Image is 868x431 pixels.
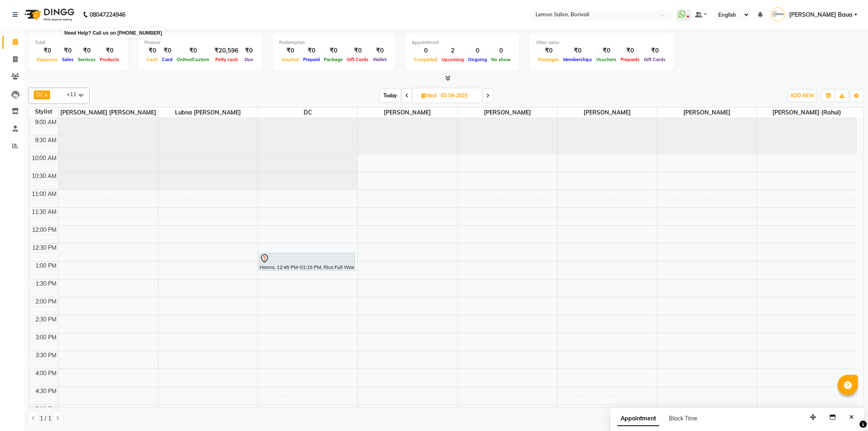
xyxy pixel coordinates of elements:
div: ₹0 [279,46,301,55]
div: 2 [439,46,466,55]
img: Jiral Baua [771,7,785,22]
div: ₹0 [144,46,160,55]
div: ₹0 [160,46,175,55]
div: ₹0 [619,46,642,55]
span: Block Time [669,415,697,422]
span: Products [98,57,121,62]
iframe: chat widget [834,398,860,423]
span: Today [380,89,400,102]
div: ₹20,596 [211,46,242,55]
span: Upcoming [439,57,466,62]
span: Prepaid [301,57,322,62]
input: 2025-09-03 [438,90,479,102]
span: 1 / 1 [40,414,51,423]
span: [PERSON_NAME] [358,108,457,118]
span: Due [243,57,255,62]
div: 10:00 AM [30,154,58,163]
div: ₹0 [322,46,345,55]
span: Vouchers [594,57,619,62]
div: 4:00 PM [34,369,58,378]
span: Prepaids [619,57,642,62]
span: Online/Custom [175,57,211,62]
div: 3:30 PM [34,351,58,360]
span: Appointment [617,411,659,426]
div: 9:00 AM [33,118,58,127]
a: x [44,91,48,98]
span: Cash [144,57,160,62]
div: Stylist [29,108,58,116]
span: Wed [419,92,438,99]
div: ₹0 [642,46,668,55]
div: 0 [489,46,513,55]
span: Gift Cards [345,57,371,62]
div: Redemption [279,39,389,46]
span: +11 [67,91,83,97]
span: Wallet [371,57,389,62]
div: ₹0 [371,46,389,55]
div: ₹0 [76,46,98,55]
div: 11:00 AM [30,190,58,198]
span: Card [160,57,175,62]
div: 2:30 PM [34,315,58,324]
div: ₹0 [345,46,371,55]
span: [PERSON_NAME] Baua [789,11,853,19]
span: DC [36,91,44,98]
span: [PERSON_NAME] [558,108,657,118]
div: 0 [412,46,439,55]
div: 1:00 PM [34,262,58,270]
div: ₹0 [35,46,60,55]
div: ₹0 [561,46,594,55]
button: ADD NEW [788,90,816,101]
div: ₹0 [301,46,322,55]
div: 5:00 PM [34,405,58,413]
span: Lubna [PERSON_NAME] [158,108,258,118]
div: 3:00 PM [34,333,58,342]
div: ₹0 [98,46,121,55]
span: Sales [60,57,76,62]
div: 0 [466,46,489,55]
span: Expenses [35,57,60,62]
div: 12:30 PM [31,244,58,252]
span: Petty cash [213,57,240,62]
div: 12:00 PM [31,226,58,234]
div: Other sales [536,39,668,46]
span: Voucher [279,57,301,62]
div: Total [35,39,121,46]
div: ₹0 [594,46,619,55]
div: ₹0 [60,46,76,55]
span: Ongoing [466,57,489,62]
span: No show [489,57,513,62]
span: Gift Cards [642,57,668,62]
span: [PERSON_NAME] (Rahul) [757,108,857,118]
div: Appointment [412,39,513,46]
div: 4:30 PM [34,387,58,396]
span: [PERSON_NAME] [458,108,557,118]
div: 2:00 PM [34,297,58,306]
span: Packages [536,57,561,62]
div: 11:30 AM [30,208,58,216]
span: [PERSON_NAME] [657,108,756,118]
span: ADD NEW [790,92,814,99]
b: 08047224946 [90,3,125,26]
span: Completed [412,57,439,62]
span: Package [322,57,345,62]
div: Finance [144,39,256,46]
div: 1:30 PM [34,279,58,288]
div: ₹0 [242,46,256,55]
span: DC [258,108,357,118]
span: Memberships [561,57,594,62]
div: ₹0 [175,46,211,55]
span: Services [76,57,98,62]
div: 10:30 AM [30,172,58,180]
span: [PERSON_NAME] [PERSON_NAME] [59,108,158,118]
div: Henna, 12:45 PM-01:15 PM, Rica Full Wax (FA, [GEOGRAPHIC_DATA], [GEOGRAPHIC_DATA]) [259,253,354,270]
img: logo [21,3,77,26]
div: 9:30 AM [33,136,58,145]
div: ₹0 [536,46,561,55]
